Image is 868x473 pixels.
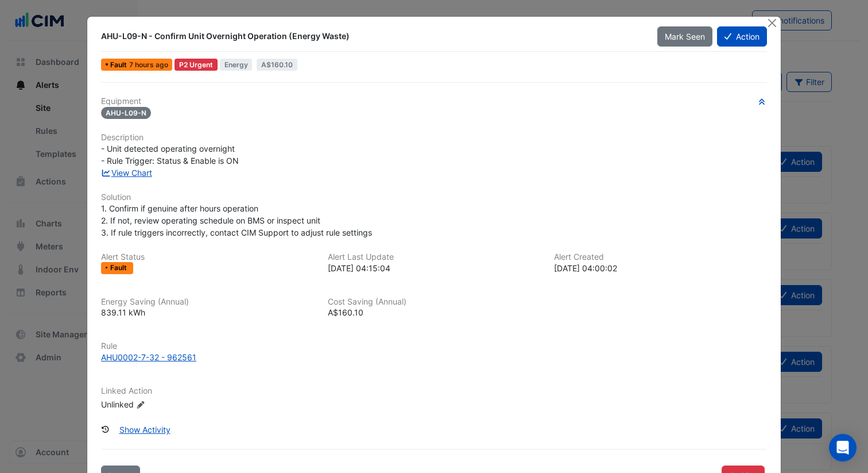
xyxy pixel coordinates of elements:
div: P2 Urgent [175,59,218,71]
h6: Equipment [101,97,767,106]
a: AHU0002-7-32 - 962561 [101,351,767,363]
span: AHU-L09-N [101,107,151,119]
span: Fault [110,264,129,271]
span: Fault [110,61,129,68]
div: Open Intercom Messenger [829,434,857,462]
span: Tue 23-Sep-2025 04:15 AEST [129,60,168,69]
span: - Unit detected operating overnight - Rule Trigger: Status & Enable is ON [101,144,239,166]
h6: Alert Status [101,252,314,262]
div: AHU0002-7-32 - 962561 [101,351,196,363]
button: Show Activity [112,420,178,440]
h6: Rule [101,341,767,351]
h6: Energy Saving (Annual) [101,297,314,307]
button: Action [717,26,767,47]
fa-icon: Edit Linked Action [136,401,145,409]
span: Energy [220,59,253,71]
span: A$160.10 [328,307,363,317]
button: Close [766,17,778,29]
h6: Linked Action [101,386,767,396]
h6: Cost Saving (Annual) [328,297,541,307]
h6: Description [101,133,767,143]
h6: Alert Last Update [328,252,541,262]
button: Mark Seen [657,26,712,47]
span: 1. Confirm if genuine after hours operation 2. If not, review operating schedule on BMS or inspec... [101,203,372,237]
div: Unlinked [101,398,239,410]
a: View Chart [101,168,152,178]
div: [DATE] 04:00:02 [554,262,767,274]
div: [DATE] 04:15:04 [328,262,541,274]
h6: Solution [101,193,767,202]
h6: Alert Created [554,252,767,262]
div: 839.11 kWh [101,306,314,318]
div: AHU-L09-N - Confirm Unit Overnight Operation (Energy Waste) [101,30,643,42]
span: Mark Seen [665,32,705,41]
span: A$160.10 [261,60,293,69]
